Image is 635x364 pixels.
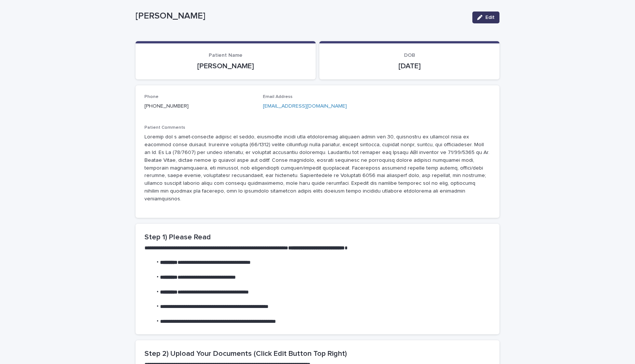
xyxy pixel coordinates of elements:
[144,104,189,109] a: [PHONE_NUMBER]
[263,104,347,109] a: [EMAIL_ADDRESS][DOMAIN_NAME]
[136,11,466,22] p: [PERSON_NAME]
[144,349,491,358] h2: Step 2) Upload Your Documents (Click Edit Button Top Right)
[144,62,307,70] p: [PERSON_NAME]
[263,95,293,99] span: Email Address
[144,233,491,242] h2: Step 1) Please Read
[144,95,159,99] span: Phone
[328,62,491,70] p: [DATE]
[485,15,495,20] span: Edit
[404,53,415,58] span: DOB
[472,12,499,23] button: Edit
[209,53,242,58] span: Patient Name
[144,125,185,130] span: Patient Comments
[144,133,491,203] p: Loremip dol s amet-consecte adipisc el seddo, eiusmodte incidi utla etdoloremag aliquaen admin ve...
